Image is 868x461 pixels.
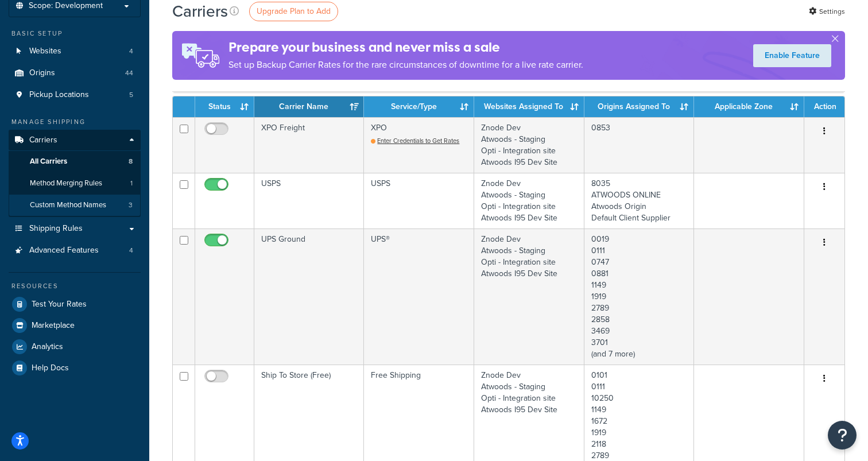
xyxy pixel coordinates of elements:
li: Method Merging Rules [9,173,141,194]
a: All Carriers 8 [9,151,141,172]
span: 5 [129,90,133,100]
a: Advanced Features 4 [9,240,141,261]
span: Carriers [29,135,57,145]
span: Test Your Rates [32,300,87,309]
td: USPS [364,173,474,228]
td: USPS [254,173,364,228]
td: 8035 ATWOODS ONLINE Atwoods Origin Default Client Supplier [584,173,695,228]
li: Pickup Locations [9,84,141,106]
td: 0019 0111 0747 0881 1149 1919 2789 2858 3469 3701 (and 7 more) [584,228,695,365]
a: Shipping Rules [9,218,141,239]
a: Help Docs [9,358,141,378]
td: Znode Dev Atwoods - Staging Opti - Integration site Atwoods I95 Dev Site [474,173,584,228]
td: Znode Dev Atwoods - Staging Opti - Integration site Atwoods I95 Dev Site [474,228,584,365]
li: Origins [9,63,141,84]
a: Carriers [9,130,141,151]
a: Method Merging Rules 1 [9,173,141,194]
td: UPS Ground [254,228,364,365]
li: Carriers [9,130,141,217]
div: Resources [9,281,141,291]
li: Custom Method Names [9,195,141,216]
span: Marketplace [32,321,75,331]
a: Origins 44 [9,63,141,84]
h4: Prepare your business and never miss a sale [228,38,583,57]
p: Set up Backup Carrier Rates for the rare circumstances of downtime for a live rate carrier. [228,57,583,73]
span: Analytics [32,342,63,352]
td: XPO [364,117,474,173]
span: Origins [29,68,55,78]
span: 3 [129,200,133,210]
span: Advanced Features [29,246,99,255]
th: Websites Assigned To: activate to sort column ascending [474,96,584,117]
td: XPO Freight [254,117,364,173]
img: ad-rules-rateshop-fe6ec290ccb7230408bd80ed9643f0289d75e0ffd9eb532fc0e269fcd187b520.png [172,31,228,80]
th: Action [804,96,844,117]
th: Service/Type: activate to sort column ascending [364,96,474,117]
th: Applicable Zone: activate to sort column ascending [694,96,804,117]
a: Enter Credentials to Get Rates [371,136,459,145]
span: Enter Credentials to Get Rates [377,136,459,145]
li: Advanced Features [9,240,141,261]
span: 4 [129,47,133,56]
li: All Carriers [9,151,141,172]
span: Custom Method Names [30,200,106,210]
td: Znode Dev Atwoods - Staging Opti - Integration site Atwoods I95 Dev Site [474,117,584,173]
a: Test Your Rates [9,294,141,315]
button: Open Resource Center [828,421,857,450]
a: Pickup Locations 5 [9,84,141,106]
a: Enable Feature [753,44,831,67]
th: Carrier Name: activate to sort column ascending [254,96,364,117]
span: Upgrade Plan to Add [257,5,331,17]
div: Manage Shipping [9,117,141,127]
div: Basic Setup [9,29,141,38]
td: UPS® [364,228,474,365]
span: Scope: Development [29,1,103,11]
span: 1 [130,179,133,188]
a: Analytics [9,336,141,357]
a: Custom Method Names 3 [9,195,141,216]
span: Method Merging Rules [30,179,102,188]
a: Marketplace [9,315,141,336]
li: Websites [9,41,141,62]
a: Websites 4 [9,41,141,62]
td: 0853 [584,117,695,173]
th: Origins Assigned To: activate to sort column ascending [584,96,695,117]
a: Upgrade Plan to Add [249,2,338,21]
span: 8 [129,157,133,166]
span: Websites [29,47,61,56]
span: 4 [129,246,133,255]
span: All Carriers [30,157,67,166]
span: Pickup Locations [29,90,89,100]
a: Settings [809,3,845,20]
span: Shipping Rules [29,224,83,234]
span: Help Docs [32,363,69,373]
th: Status: activate to sort column ascending [195,96,254,117]
span: 44 [125,68,133,78]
